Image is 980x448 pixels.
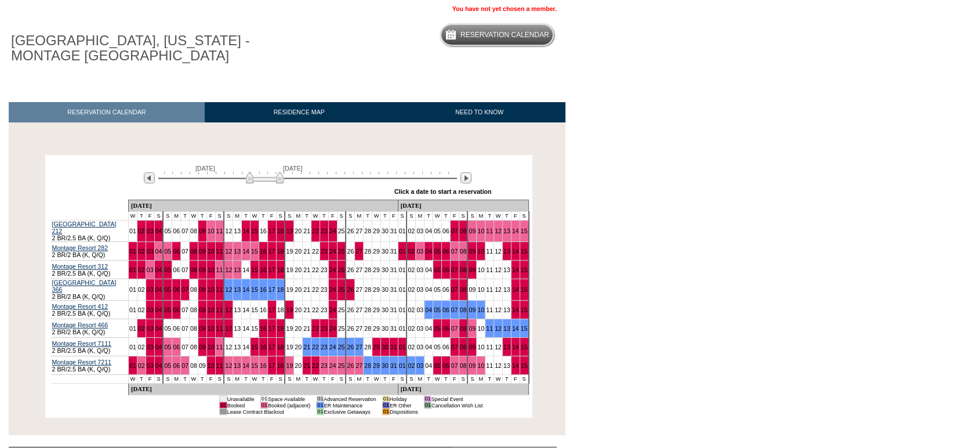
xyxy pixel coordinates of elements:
[495,306,502,313] a: 12
[164,306,171,313] a: 05
[242,227,249,234] a: 14
[144,172,155,183] img: Previous
[364,325,371,332] a: 28
[199,266,206,273] a: 09
[486,248,493,255] a: 11
[216,306,223,313] a: 11
[173,266,180,273] a: 06
[251,266,258,273] a: 15
[469,227,476,234] a: 09
[277,266,284,273] a: 18
[208,325,215,332] a: 10
[469,286,476,293] a: 09
[138,248,145,255] a: 02
[442,248,449,255] a: 06
[277,306,284,313] a: 18
[373,306,380,313] a: 29
[486,286,493,293] a: 11
[268,266,275,273] a: 17
[295,227,302,234] a: 20
[390,286,397,293] a: 31
[451,248,458,255] a: 07
[138,344,145,351] a: 02
[129,227,136,234] a: 01
[460,306,467,313] a: 08
[303,325,310,332] a: 21
[416,306,423,313] a: 03
[138,286,145,293] a: 02
[251,286,258,293] a: 15
[260,325,267,332] a: 16
[190,286,197,293] a: 08
[329,227,336,234] a: 24
[295,248,302,255] a: 20
[321,306,328,313] a: 23
[382,266,389,273] a: 30
[225,325,232,332] a: 12
[477,306,484,313] a: 10
[512,306,519,313] a: 14
[268,286,275,293] a: 17
[355,306,362,313] a: 27
[147,266,154,273] a: 03
[190,266,197,273] a: 08
[364,227,371,234] a: 28
[321,227,328,234] a: 23
[190,227,197,234] a: 08
[147,248,154,255] a: 03
[268,325,275,332] a: 17
[286,286,293,293] a: 19
[512,227,519,234] a: 14
[251,306,258,313] a: 15
[234,266,241,273] a: 13
[155,227,162,234] a: 04
[434,306,441,313] a: 05
[373,266,380,273] a: 29
[295,306,302,313] a: 20
[199,325,206,332] a: 09
[312,306,319,313] a: 22
[495,325,502,332] a: 12
[425,227,432,234] a: 04
[503,286,510,293] a: 13
[138,325,145,332] a: 02
[477,325,484,332] a: 10
[303,248,310,255] a: 21
[442,266,449,273] a: 06
[216,248,223,255] a: 11
[129,344,136,351] a: 01
[338,248,345,255] a: 25
[208,344,215,351] a: 10
[208,248,215,255] a: 10
[155,344,162,351] a: 04
[408,266,415,273] a: 02
[164,266,171,273] a: 05
[182,266,188,273] a: 07
[268,227,275,234] a: 17
[495,286,502,293] a: 12
[425,306,432,313] a: 04
[208,306,215,313] a: 10
[347,248,354,255] a: 26
[182,306,188,313] a: 07
[251,227,258,234] a: 15
[52,244,108,251] a: Montage Resort 282
[469,248,476,255] a: 09
[312,325,319,332] a: 22
[495,227,502,234] a: 12
[286,248,293,255] a: 19
[390,325,397,332] a: 31
[52,321,108,328] a: Montage Resort 466
[512,248,519,255] a: 14
[225,248,232,255] a: 12
[486,306,493,313] a: 11
[52,221,117,234] a: [GEOGRAPHIC_DATA] 212
[147,286,154,293] a: 03
[129,325,136,332] a: 01
[338,306,345,313] a: 25
[216,286,223,293] a: 11
[295,325,302,332] a: 20
[216,344,223,351] a: 11
[182,286,188,293] a: 07
[208,266,215,273] a: 10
